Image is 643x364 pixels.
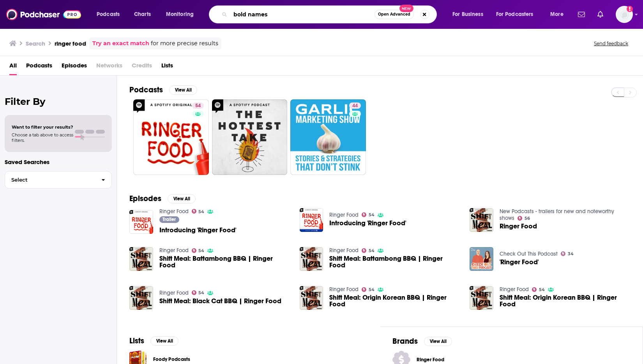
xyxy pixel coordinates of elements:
span: 56 [525,217,530,220]
a: 'Ringer Food' [500,259,539,265]
a: Charts [129,8,155,21]
img: Shift Meal: Black Cat BBQ | Ringer Food [129,286,153,310]
a: All [9,59,17,75]
a: 44 [349,102,361,109]
a: Shift Meal: Origin Korean BBQ | Ringer Food [470,286,493,310]
a: Ringer Food [500,286,529,293]
h2: Episodes [129,194,161,203]
img: 'Ringer Food' [470,247,493,271]
button: View All [424,337,452,346]
span: More [550,9,564,20]
span: For Business [452,9,483,20]
img: Introducing 'Ringer Food' [129,210,153,234]
a: Foody Podcasts [153,355,190,364]
div: Search podcasts, credits, & more... [216,5,444,23]
p: Saved Searches [5,158,112,166]
img: Introducing 'Ringer Food' [300,208,323,232]
img: Shift Meal: Battambong BBQ | Ringer Food [129,247,153,271]
span: Logged in as rowan.sullivan [616,6,633,23]
h2: Lists [129,336,144,346]
a: Podcasts [26,59,52,75]
img: Shift Meal: Origin Korean BBQ | Ringer Food [300,286,323,310]
span: Introducing 'Ringer Food' [329,220,406,226]
img: Ringer Food [470,208,493,232]
a: 44 [290,99,366,175]
span: Want to filter your results? [12,124,73,130]
a: Show notifications dropdown [594,8,606,21]
a: 54 [532,287,545,292]
a: 54 [192,248,205,253]
span: 54 [198,210,204,214]
button: View All [169,85,197,95]
span: Podcasts [97,9,120,20]
span: 54 [369,288,374,292]
button: open menu [161,8,204,21]
span: Open Advanced [378,12,410,16]
a: Shift Meal: Battambong BBQ | Ringer Food [159,255,290,269]
a: 54 [362,212,374,217]
span: Choose a tab above to access filters. [12,132,73,143]
input: Search podcasts, credits, & more... [230,8,374,21]
span: for more precise results [151,39,218,48]
span: 34 [568,252,574,256]
span: 54 [369,213,374,217]
a: PodcastsView All [129,85,197,95]
span: Select [5,177,95,182]
a: Episodes [62,59,87,75]
span: 54 [539,288,545,292]
span: 54 [195,102,201,110]
span: Ringer Food [417,357,463,363]
a: Ringer Food [500,223,537,230]
a: Shift Meal: Battambong BBQ | Ringer Food [329,255,460,269]
span: 54 [369,249,374,253]
span: Introducing 'Ringer Food' [159,227,236,233]
a: Shift Meal: Black Cat BBQ | Ringer Food [159,298,281,304]
button: open menu [447,8,493,21]
a: Shift Meal: Origin Korean BBQ | Ringer Food [329,294,460,307]
a: Shift Meal: Origin Korean BBQ | Ringer Food [500,294,631,307]
span: 44 [352,102,358,110]
a: 56 [518,216,530,221]
span: 54 [198,249,204,253]
a: EpisodesView All [129,194,196,203]
a: 54 [362,287,374,292]
a: Check Out This Podcast [500,251,558,257]
button: Open AdvancedNew [374,10,414,19]
h3: ringer food [55,40,86,47]
h2: Filter By [5,96,112,107]
span: For Podcasters [496,9,533,20]
a: Ringer Food [159,290,189,296]
h2: Podcasts [129,85,163,95]
span: New [399,5,413,12]
a: Show notifications dropdown [575,8,588,21]
a: Ringer Food [329,212,359,218]
button: Send feedback [592,40,631,47]
img: Shift Meal: Battambong BBQ | Ringer Food [300,247,323,271]
span: Charts [134,9,151,20]
a: 54 [192,102,204,109]
a: Lists [161,59,173,75]
a: Ringer Food [159,247,189,254]
button: open menu [91,8,130,21]
button: View All [168,194,196,203]
a: ListsView All [129,336,178,346]
a: 34 [561,251,574,256]
img: Podchaser - Follow, Share and Rate Podcasts [6,7,81,22]
a: BrandsView All [392,336,452,346]
a: 54 [192,290,205,295]
a: Try an exact match [92,39,149,48]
